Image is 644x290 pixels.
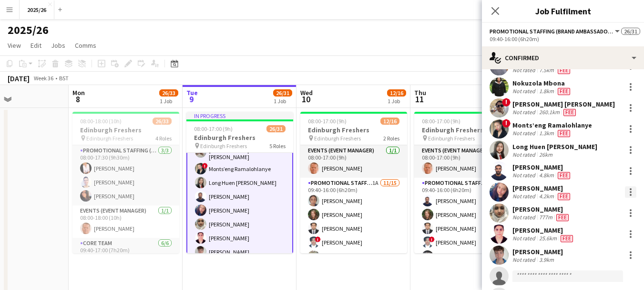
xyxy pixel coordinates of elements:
[308,118,347,125] span: 08:00-17:00 (9h)
[186,133,293,142] h3: Edinburgh Freshers
[482,46,644,69] div: Confirmed
[299,94,313,105] span: 10
[512,129,537,137] div: Not rated
[153,118,172,125] span: 26/33
[380,118,399,125] span: 12/16
[512,205,571,214] div: [PERSON_NAME]
[512,142,597,151] div: Long Huen [PERSON_NAME]
[537,235,559,242] div: 25.6km
[414,88,426,97] span: Thu
[537,193,556,200] div: 4.2km
[8,74,30,83] div: [DATE]
[429,236,435,242] span: !
[315,236,321,242] span: !
[300,126,407,134] h3: Edinburgh Freshers
[556,87,572,95] div: Crew has different fees then in role
[537,108,562,116] div: 260.1km
[414,145,521,178] app-card-role: Events (Event Manager)1/108:00-17:00 (9h)[PERSON_NAME]
[186,88,198,97] span: Tue
[490,28,621,35] button: Promotional Staffing (Brand Ambassadors)
[537,214,554,221] div: 777m
[558,130,570,137] span: Fee
[51,41,65,50] span: Jobs
[387,89,406,97] span: 12/16
[72,126,179,134] h3: Edinburgh Freshers
[512,163,572,172] div: [PERSON_NAME]
[512,172,537,179] div: Not rated
[80,118,122,125] span: 08:00-18:00 (10h)
[72,205,179,238] app-card-role: Events (Event Manager)1/108:00-18:00 (10h)[PERSON_NAME]
[8,41,21,50] span: View
[537,87,556,95] div: 1.8km
[559,235,575,242] div: Crew has different fees then in role
[186,112,293,253] app-job-card: In progress08:00-17:00 (9h)26/31Edinburgh Freshers Edinburgh Freshers5 Roles[PERSON_NAME] [PERSON...
[71,39,100,52] a: Comms
[512,256,537,263] div: Not rated
[512,214,537,221] div: Not rated
[86,135,133,142] span: Edinburgh Freshers
[537,129,556,137] div: 1.3km
[563,109,576,116] span: Fee
[512,247,563,256] div: [PERSON_NAME]
[422,118,460,125] span: 08:00-17:00 (9h)
[490,28,613,35] span: Promotional Staffing (Brand Ambassadors)
[537,151,554,158] div: 26km
[512,193,537,200] div: Not rated
[31,75,55,82] span: Week 36
[554,214,571,221] div: Crew has different fees then in role
[556,129,572,137] div: Crew has different fees then in role
[274,97,292,105] div: 1 Job
[31,41,41,50] span: Edit
[537,172,556,179] div: 4.8km
[155,135,172,142] span: 4 Roles
[512,100,615,108] div: [PERSON_NAME] [PERSON_NAME]
[561,235,573,242] span: Fee
[185,94,198,105] span: 9
[72,112,179,253] app-job-card: 08:00-18:00 (10h)26/33Edinburgh Freshers Edinburgh Freshers4 RolesPromotional Staffing (Team Lead...
[266,125,286,132] span: 26/31
[300,112,407,253] app-job-card: 08:00-17:00 (9h)12/16Edinburgh Freshers Edinburgh Freshers2 RolesEvents (Event Manager)1/108:00-1...
[71,94,85,105] span: 8
[27,39,45,52] a: Edit
[47,39,69,52] a: Jobs
[512,151,537,158] div: Not rated
[273,89,292,97] span: 26/31
[428,135,475,142] span: Edinburgh Freshers
[558,193,570,200] span: Fee
[388,97,406,105] div: 1 Job
[383,135,399,142] span: 2 Roles
[269,142,286,150] span: 5 Roles
[414,112,521,253] div: 08:00-17:00 (9h)13/16Edinburgh Freshers Edinburgh Freshers2 RolesEvents (Event Manager)1/108:00-1...
[537,256,556,263] div: 3.9km
[512,66,537,74] div: Not rated
[556,214,569,221] span: Fee
[300,88,313,97] span: Wed
[413,94,426,105] span: 11
[200,142,247,150] span: Edinburgh Freshers
[621,28,640,35] span: 26/31
[4,39,25,52] a: View
[194,125,233,132] span: 08:00-17:00 (9h)
[202,163,208,169] span: !
[159,89,178,97] span: 26/33
[512,79,572,87] div: Nokuzola Mbona
[556,66,572,74] div: Crew has different fees then in role
[490,35,636,43] div: 09:40-16:00 (6h20m)
[160,97,178,105] div: 1 Job
[75,41,96,50] span: Comms
[20,0,54,19] button: 2025/26
[512,121,592,129] div: Monts’eng Ramalohlanye
[512,235,537,242] div: Not rated
[512,226,575,235] div: [PERSON_NAME]
[186,112,293,119] div: In progress
[314,135,361,142] span: Edinburgh Freshers
[512,87,537,95] div: Not rated
[414,126,521,134] h3: Edinburgh Freshers
[558,88,570,95] span: Fee
[300,145,407,178] app-card-role: Events (Event Manager)1/108:00-17:00 (9h)[PERSON_NAME]
[562,108,578,116] div: Crew has different fees then in role
[482,5,644,17] h3: Job Fulfilment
